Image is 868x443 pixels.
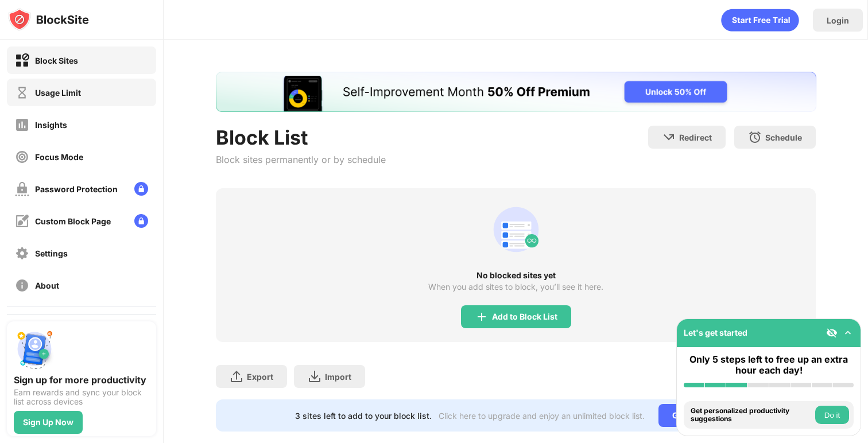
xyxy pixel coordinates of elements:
[428,282,603,292] div: When you add sites to block, you’ll see it here.
[826,327,838,339] img: eye-not-visible.svg
[765,133,802,142] div: Schedule
[15,246,29,261] img: settings-off.svg
[35,152,83,162] div: Focus Mode
[684,328,747,337] div: Let's get started
[14,328,55,370] img: push-signup.svg
[14,388,149,406] div: Earn rewards and sync your block list across devices
[35,184,118,194] div: Password Protection
[35,56,78,65] div: Block Sites
[216,154,386,165] div: Block sites permanently or by schedule
[35,248,68,258] div: Settings
[658,404,737,427] div: Go Unlimited
[23,418,73,427] div: Sign Up Now
[721,9,799,32] div: animation
[691,407,812,423] div: Get personalized productivity suggestions
[295,411,432,421] div: 3 sites left to add to your block list.
[216,126,386,149] div: Block List
[134,214,148,228] img: lock-menu.svg
[827,15,849,25] div: Login
[35,216,111,226] div: Custom Block Page
[216,271,816,280] div: No blocked sites yet
[15,118,29,132] img: insights-off.svg
[35,281,59,290] div: About
[15,53,29,68] img: block-on.svg
[35,120,67,130] div: Insights
[8,8,89,31] img: logo-blocksite.svg
[815,406,849,424] button: Do it
[439,411,645,421] div: Click here to upgrade and enjoy an unlimited block list.
[15,182,29,196] img: password-protection-off.svg
[15,86,29,100] img: time-usage-off.svg
[15,150,29,164] img: focus-off.svg
[247,372,273,382] div: Export
[14,374,149,386] div: Sign up for more productivity
[216,72,816,112] iframe: Banner
[134,182,148,196] img: lock-menu.svg
[325,372,351,382] div: Import
[684,354,854,376] div: Only 5 steps left to free up an extra hour each day!
[489,202,544,257] div: animation
[842,327,854,339] img: omni-setup-toggle.svg
[35,88,81,98] div: Usage Limit
[492,312,557,321] div: Add to Block List
[15,214,29,228] img: customize-block-page-off.svg
[679,133,712,142] div: Redirect
[15,278,29,293] img: about-off.svg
